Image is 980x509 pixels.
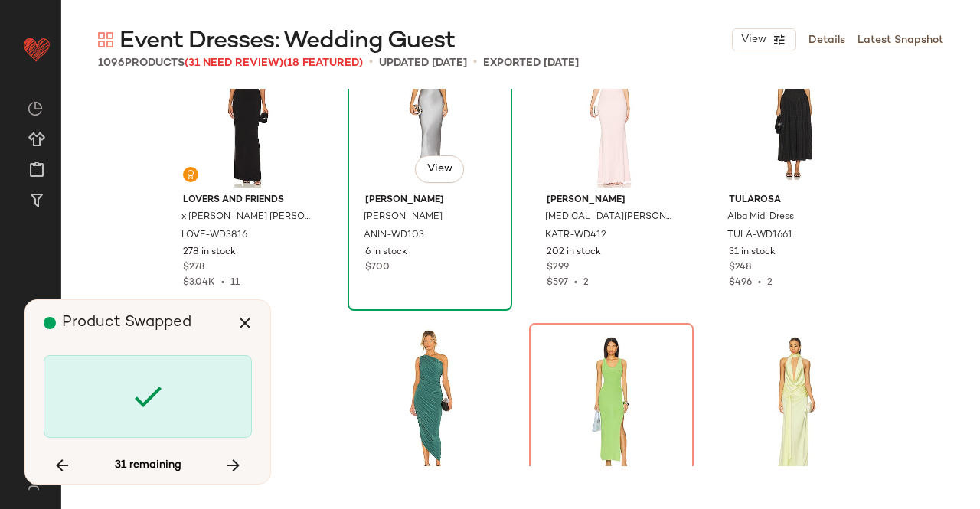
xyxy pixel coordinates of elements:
[364,210,443,224] span: [PERSON_NAME]
[98,57,125,69] span: 1096
[583,278,589,288] span: 2
[353,328,507,483] img: NKAM-WD303_V1.jpg
[283,57,363,69] span: (18 Featured)
[729,261,751,275] span: $248
[727,210,794,224] span: Alba Midi Dress
[369,54,373,72] span: •
[230,278,240,288] span: 11
[473,54,477,72] span: •
[547,194,676,207] span: [PERSON_NAME]
[534,328,688,483] img: GAME-WD76_V1.jpg
[98,55,363,71] div: Products
[183,261,204,275] span: $278
[364,229,424,243] span: ANIN-WD103
[215,278,230,288] span: •
[183,246,236,259] span: 278 in stock
[752,278,767,288] span: •
[547,278,568,288] span: $597
[740,34,766,46] span: View
[547,246,601,259] span: 202 in stock
[115,458,181,472] span: 31 remaining
[28,101,43,116] img: svg%3e
[729,194,858,207] span: Tularosa
[183,194,312,207] span: Lovers and Friends
[857,32,943,48] a: Latest Snapshot
[732,28,796,51] button: View
[186,170,195,179] img: svg%3e
[767,278,773,288] span: 2
[547,261,569,275] span: $299
[365,246,407,259] span: 6 in stock
[808,32,845,48] a: Details
[181,229,247,243] span: LOVF-WD3816
[727,229,792,243] span: TULA-WD1661
[185,57,283,69] span: (31 Need Review)
[545,210,675,224] span: [MEDICAL_DATA][PERSON_NAME]
[119,26,455,57] span: Event Dresses: Wedding Guest
[415,155,464,183] button: View
[379,55,467,71] p: updated [DATE]
[62,315,191,331] span: Product Swapped
[729,278,752,288] span: $496
[181,210,311,224] span: x [PERSON_NAME] [PERSON_NAME] Gown
[545,229,606,243] span: KATR-WD412
[21,34,52,64] img: heart_red.DM2ytmEG.svg
[183,278,215,288] span: $3.04K
[426,163,452,175] span: View
[568,278,583,288] span: •
[365,261,390,275] span: $700
[717,328,871,483] img: CONA-WD2_V1.jpg
[483,55,579,71] p: Exported [DATE]
[98,32,113,47] img: svg%3e
[18,478,48,491] img: svg%3e
[729,246,776,259] span: 31 in stock
[365,194,495,207] span: [PERSON_NAME]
